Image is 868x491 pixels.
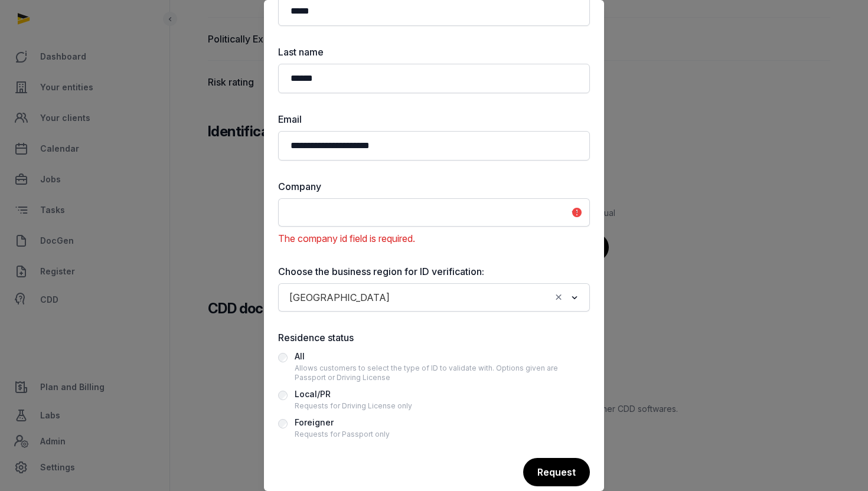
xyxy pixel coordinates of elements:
div: Request [523,458,590,486]
div: Foreigner [295,415,390,430]
div: The company id field is required. [278,231,590,245]
div: Allows customers to select the type of ID to validate with. Options given are Passport or Driving... [295,364,590,382]
label: Company [278,179,590,194]
input: ForeignerRequests for Passport only [278,419,288,428]
label: Last name [278,45,590,59]
div: Search for option [284,202,584,223]
div: All [295,349,590,364]
label: Choose the business region for ID verification: [278,264,590,279]
input: Search for option [395,289,550,306]
input: Local/PRRequests for Driving License only [278,391,288,400]
label: Residence status [278,330,590,345]
div: Local/PR [295,387,412,401]
div: Requests for Driving License only [295,401,412,411]
div: Search for option [284,287,584,308]
input: AllAllows customers to select the type of ID to validate with. Options given are Passport or Driv... [278,353,288,362]
div: Requests for Passport only [295,430,390,439]
label: Email [278,112,590,126]
span: [GEOGRAPHIC_DATA] [286,289,393,306]
button: Clear Selected [553,289,564,306]
input: Search for option [285,204,566,221]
